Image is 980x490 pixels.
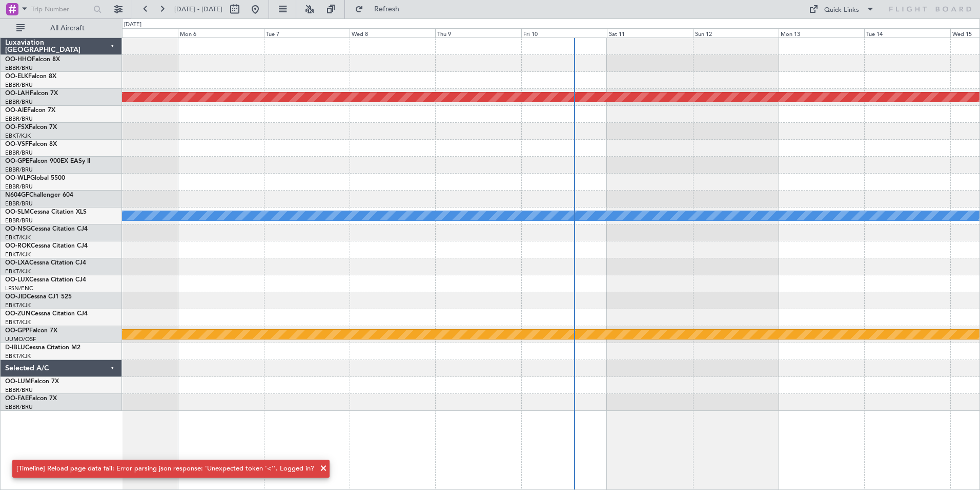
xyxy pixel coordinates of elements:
a: OO-FAEFalcon 7X [5,395,57,402]
a: EBBR/BRU [5,200,33,208]
span: OO-NSG [5,226,31,232]
a: OO-LUMFalcon 7X [5,379,59,385]
a: OO-SLMCessna Citation XLS [5,209,87,215]
a: OO-GPPFalcon 7X [5,328,57,334]
a: EBBR/BRU [5,386,33,394]
span: OO-FSX [5,124,29,130]
a: OO-GPEFalcon 900EX EASy II [5,158,90,164]
div: Quick Links [824,5,859,15]
a: OO-LUXCessna Citation CJ4 [5,277,86,283]
span: OO-LXA [5,260,29,266]
span: N604GF [5,192,29,198]
a: UUMO/OSF [5,335,36,343]
span: OO-GPP [5,328,29,334]
input: Trip Number [31,2,90,17]
span: OO-VSF [5,141,29,147]
a: OO-FSXFalcon 7X [5,124,57,130]
a: OO-NSGCessna Citation CJ4 [5,226,88,232]
span: OO-LUM [5,379,31,385]
a: EBKT/KJK [5,352,31,360]
div: [DATE] [124,21,141,29]
div: Wed 8 [350,28,435,37]
a: EBKT/KJK [5,318,31,326]
a: D-IBLUCessna Citation M2 [5,345,80,351]
span: OO-LAH [5,90,30,97]
a: EBBR/BRU [5,115,33,123]
div: Mon 6 [178,28,263,37]
a: OO-JIDCessna CJ1 525 [5,294,72,300]
a: EBBR/BRU [5,166,33,174]
span: OO-GPE [5,158,29,164]
button: All Aircraft [11,20,111,36]
a: OO-LXACessna Citation CJ4 [5,260,86,266]
span: D-IBLU [5,345,25,351]
a: OO-ROKCessna Citation CJ4 [5,243,88,249]
a: EBBR/BRU [5,217,33,224]
a: EBBR/BRU [5,183,33,191]
span: OO-AIE [5,107,27,114]
a: OO-AIEFalcon 7X [5,107,55,114]
a: EBBR/BRU [5,81,33,89]
span: OO-LUX [5,277,29,283]
a: OO-VSFFalcon 8X [5,141,57,147]
a: LFSN/ENC [5,285,33,292]
button: Refresh [350,1,412,17]
a: EBKT/KJK [5,301,31,309]
a: OO-WLPGlobal 5500 [5,175,65,181]
span: OO-JID [5,294,27,300]
div: Sun 5 [92,28,178,37]
a: OO-LAHFalcon 7X [5,90,58,97]
span: OO-ZUN [5,311,31,317]
a: EBBR/BRU [5,98,33,106]
a: EBKT/KJK [5,268,31,275]
a: OO-HHOFalcon 8X [5,56,60,63]
div: Tue 7 [264,28,350,37]
span: Refresh [365,6,409,13]
div: Tue 14 [864,28,950,37]
a: OO-ELKFalcon 8X [5,73,56,80]
button: Quick Links [804,1,880,17]
div: Mon 13 [779,28,864,37]
a: EBKT/KJK [5,132,31,140]
span: OO-ELK [5,73,28,80]
span: OO-HHO [5,56,32,63]
div: Thu 9 [435,28,521,37]
a: OO-ZUNCessna Citation CJ4 [5,311,88,317]
div: Sun 12 [693,28,779,37]
span: OO-ROK [5,243,31,249]
span: [DATE] - [DATE] [174,5,222,14]
a: EBKT/KJK [5,234,31,241]
a: EBBR/BRU [5,403,33,411]
a: EBKT/KJK [5,251,31,258]
a: EBBR/BRU [5,64,33,72]
a: EBBR/BRU [5,149,33,157]
div: Fri 10 [521,28,607,37]
div: Sat 11 [607,28,692,37]
span: All Aircraft [27,25,108,32]
span: OO-FAE [5,395,29,402]
span: OO-WLP [5,175,30,181]
span: OO-SLM [5,209,30,215]
a: N604GFChallenger 604 [5,192,73,198]
div: [Timeline] Reload page data fail: Error parsing json response: 'Unexpected token '<''. Logged in? [16,464,314,474]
